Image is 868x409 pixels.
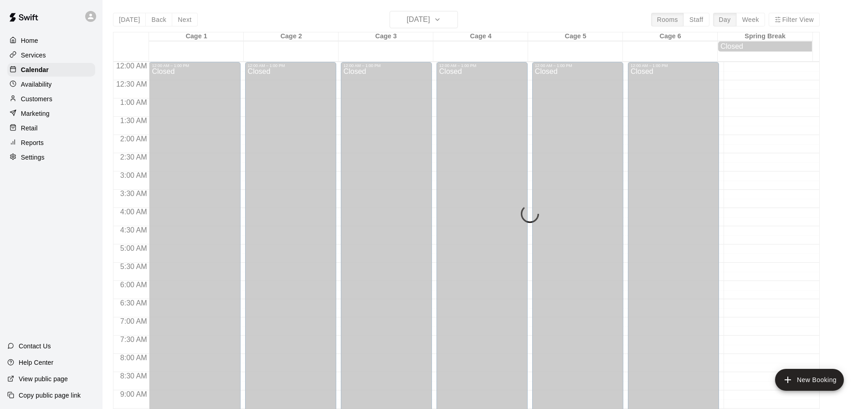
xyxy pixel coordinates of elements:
[7,92,95,106] a: Customers
[720,42,810,51] div: Closed
[7,78,95,91] a: Availability
[118,299,149,307] span: 6:30 AM
[118,208,149,216] span: 4:00 AM
[21,153,45,162] p: Settings
[21,80,52,89] p: Availability
[19,391,81,400] p: Copy public page link
[528,32,623,41] div: Cage 5
[114,80,149,88] span: 12:30 AM
[21,124,38,133] p: Retail
[118,336,149,343] span: 7:30 AM
[118,317,149,325] span: 7:00 AM
[118,117,149,124] span: 1:30 AM
[19,342,51,351] p: Contact Us
[118,372,149,380] span: 8:30 AM
[118,263,149,270] span: 5:30 AM
[7,48,95,62] a: Services
[344,63,429,68] div: 12:00 AM – 1:00 PM
[118,281,149,289] span: 6:00 AM
[21,109,50,118] p: Marketing
[21,36,38,45] p: Home
[118,390,149,398] span: 9:00 AM
[535,63,621,68] div: 12:00 AM – 1:00 PM
[152,63,237,68] div: 12:00 AM – 1:00 PM
[7,121,95,135] a: Retail
[21,65,49,74] p: Calendar
[7,63,95,77] a: Calendar
[118,98,149,106] span: 1:00 AM
[7,34,95,47] a: Home
[439,63,525,68] div: 12:00 AM – 1:00 PM
[718,32,812,41] div: Spring Break
[19,358,53,367] p: Help Center
[118,171,149,179] span: 3:00 AM
[118,135,149,143] span: 2:00 AM
[631,63,716,68] div: 12:00 AM – 1:00 PM
[149,32,244,41] div: Cage 1
[21,138,44,147] p: Reports
[114,62,149,70] span: 12:00 AM
[7,150,95,164] a: Settings
[21,94,52,104] p: Customers
[118,153,149,161] span: 2:30 AM
[248,63,334,68] div: 12:00 AM – 1:00 PM
[118,244,149,252] span: 5:00 AM
[118,354,149,362] span: 8:00 AM
[339,32,433,41] div: Cage 3
[19,374,68,383] p: View public page
[623,32,718,41] div: Cage 6
[118,190,149,197] span: 3:30 AM
[7,107,95,120] a: Marketing
[244,32,339,41] div: Cage 2
[433,32,528,41] div: Cage 4
[7,136,95,150] a: Reports
[775,369,844,391] button: add
[118,226,149,234] span: 4:30 AM
[21,51,46,60] p: Services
